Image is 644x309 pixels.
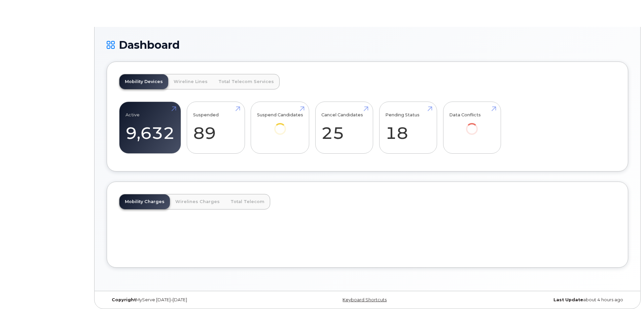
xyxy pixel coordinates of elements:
strong: Copyright [112,297,136,302]
a: Suspended 89 [193,106,239,150]
strong: Last Update [553,297,583,302]
a: Wireline Lines [168,74,213,89]
div: about 4 hours ago [454,297,628,303]
a: Pending Status 18 [385,106,431,150]
div: MyServe [DATE]–[DATE] [107,297,281,303]
a: Active 9,632 [126,106,175,150]
a: Mobility Devices [119,74,168,89]
a: Total Telecom [225,194,270,209]
a: Total Telecom Services [213,74,279,89]
a: Wirelines Charges [170,194,225,209]
a: Keyboard Shortcuts [343,297,387,302]
a: Data Conflicts [449,106,495,144]
h1: Dashboard [107,39,628,51]
a: Cancel Candidates 25 [321,106,367,150]
a: Suspend Candidates [257,106,303,144]
a: Mobility Charges [119,194,170,209]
